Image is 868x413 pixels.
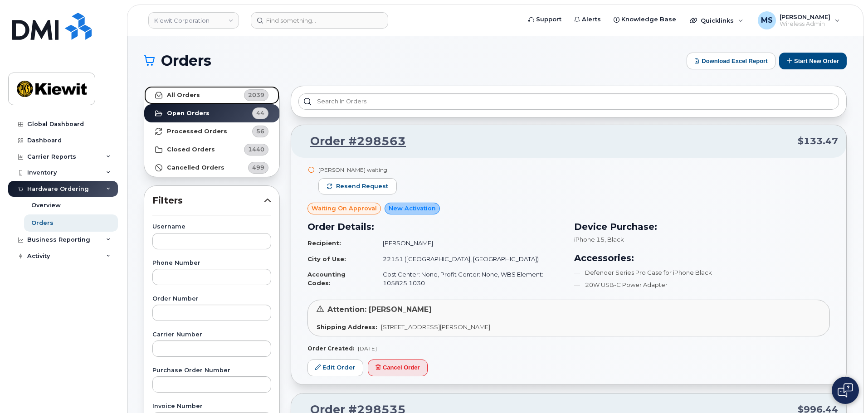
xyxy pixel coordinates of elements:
span: 44 [256,109,264,117]
td: [PERSON_NAME] [375,235,563,251]
span: [DATE] [358,345,377,352]
li: 20W USB-C Power Adapter [574,281,830,289]
strong: Recipient: [307,239,341,247]
h3: Order Details: [307,220,563,233]
span: Filters [152,194,264,207]
td: Cost Center: None, Profit Center: None, WBS Element: 105825.1030 [375,267,563,291]
strong: Open Orders [167,110,210,117]
span: 2039 [248,91,264,99]
span: New Activation [389,204,436,213]
img: Open chat [838,383,853,398]
label: Order Number [152,296,271,302]
div: [PERSON_NAME] waiting [318,166,397,174]
a: All Orders2039 [144,86,279,104]
span: 56 [256,127,264,136]
strong: Closed Orders [167,146,215,153]
button: Download Excel Report [687,53,775,69]
strong: Order Created: [307,345,354,352]
span: Orders [161,54,211,68]
button: Start New Order [779,53,847,69]
strong: Shipping Address: [317,323,377,330]
span: [STREET_ADDRESS][PERSON_NAME] [381,323,490,330]
span: Resend request [336,182,388,190]
td: 22151 ([GEOGRAPHIC_DATA], [GEOGRAPHIC_DATA]) [375,251,563,267]
span: , Black [605,236,624,243]
a: Order #298563 [299,133,406,150]
span: 1440 [248,145,264,154]
label: Carrier Number [152,332,271,338]
strong: Accounting Codes: [307,271,346,287]
span: $133.47 [798,135,838,148]
input: Search in orders [298,93,839,110]
a: Processed Orders56 [144,122,279,141]
a: Edit Order [307,360,363,376]
strong: Processed Orders [167,128,227,135]
a: Closed Orders1440 [144,141,279,159]
strong: All Orders [167,92,200,99]
button: Resend request [318,178,397,194]
h3: Device Purchase: [574,220,830,233]
label: Invoice Number [152,403,271,409]
label: Phone Number [152,260,271,266]
button: Cancel Order [368,360,428,376]
strong: City of Use: [307,255,346,262]
label: Username [152,224,271,230]
span: 499 [252,163,264,172]
span: iPhone 15 [574,236,605,243]
li: Defender Series Pro Case for iPhone Black [574,268,830,277]
h3: Accessories: [574,251,830,265]
a: Cancelled Orders499 [144,159,279,177]
strong: Cancelled Orders [167,164,224,171]
a: Open Orders44 [144,104,279,122]
label: Purchase Order Number [152,368,271,374]
span: Waiting On Approval [312,204,377,213]
span: Attention: [PERSON_NAME] [327,305,432,314]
